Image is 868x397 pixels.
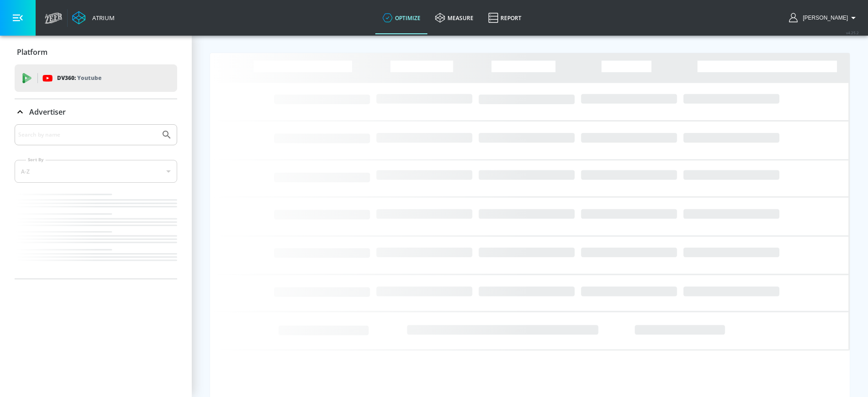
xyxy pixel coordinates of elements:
label: Sort By [26,157,46,163]
span: login as: santiago.cambero@groupm.com [799,15,848,21]
div: Advertiser [15,99,177,125]
p: Youtube [77,73,101,83]
div: Atrium [89,14,115,22]
p: DV360: [57,73,101,83]
nav: list of Advertiser [15,190,177,279]
a: measure [428,1,481,34]
input: Search by name [18,129,157,141]
p: Platform [17,47,47,57]
span: v 4.25.2 [846,30,859,35]
div: DV360: Youtube [15,64,177,92]
div: Platform [15,39,177,65]
div: A-Z [15,160,177,183]
a: Atrium [72,11,115,25]
div: Advertiser [15,124,177,279]
a: optimize [375,1,428,34]
p: Advertiser [29,107,66,117]
button: [PERSON_NAME] [789,12,859,23]
a: Report [481,1,529,34]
